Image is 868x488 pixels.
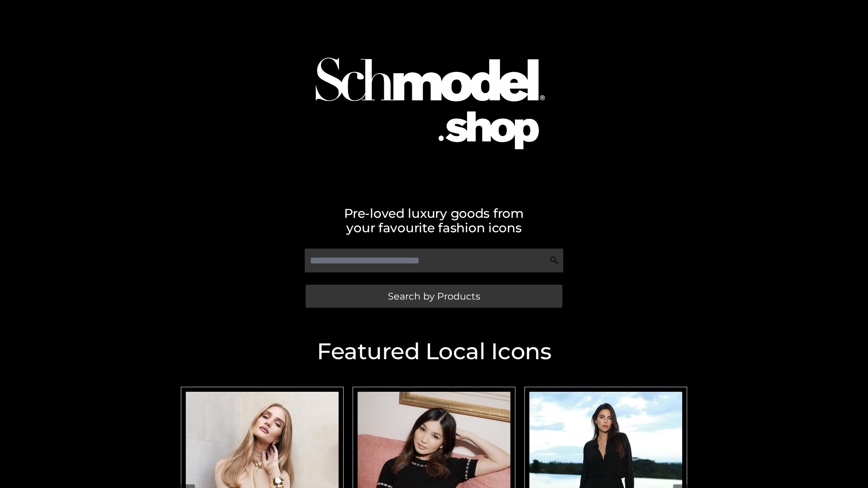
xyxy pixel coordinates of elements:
span: Search by Products [388,291,480,301]
img: Search Icon [550,256,559,265]
h2: Pre-loved luxury goods from your favourite fashion icons [176,206,692,235]
a: Search by Products [306,285,562,308]
h2: Featured Local Icons​ [176,340,692,363]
